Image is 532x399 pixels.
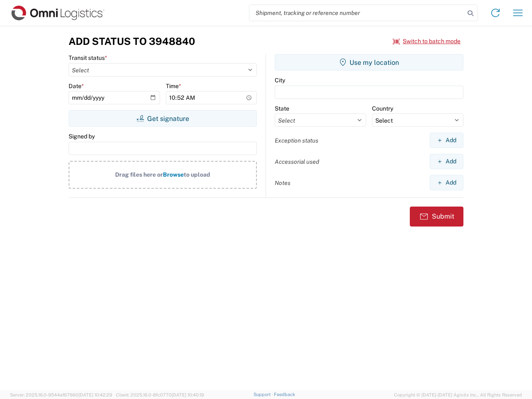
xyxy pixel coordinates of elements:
[275,105,289,112] label: State
[184,171,210,178] span: to upload
[172,392,204,397] span: [DATE] 10:40:19
[430,175,463,190] button: Add
[275,54,463,71] button: Use my location
[254,392,274,397] a: Support
[69,54,107,62] label: Transit status
[166,82,181,90] label: Time
[116,392,204,397] span: Client: 2025.16.0-8fc0770
[274,392,295,397] a: Feedback
[115,171,163,178] span: Drag files here or
[275,76,285,84] label: City
[79,392,112,397] span: [DATE] 10:42:29
[372,105,393,112] label: Country
[163,171,184,178] span: Browse
[394,391,522,399] span: Copyright © [DATE]-[DATE] Agistix Inc., All Rights Reserved
[69,133,95,140] label: Signed by
[275,158,319,165] label: Accessorial used
[410,207,463,227] button: Submit
[69,110,257,127] button: Get signature
[430,154,463,169] button: Add
[249,5,465,21] input: Shipment, tracking or reference number
[430,133,463,148] button: Add
[69,35,195,47] h3: Add Status to 3948840
[275,137,318,144] label: Exception status
[10,392,112,397] span: Server: 2025.16.0-9544af67660
[69,82,84,90] label: Date
[275,179,291,187] label: Notes
[393,34,461,48] button: Switch to batch mode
